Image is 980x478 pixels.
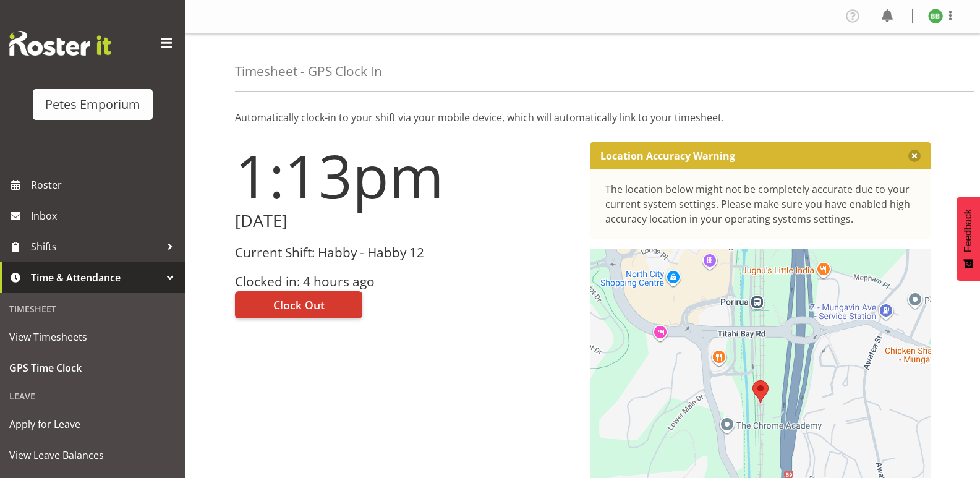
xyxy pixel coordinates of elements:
[235,291,362,318] button: Clock Out
[3,352,182,383] a: GPS Time Clock
[31,176,179,194] span: Roster
[235,275,576,289] h3: Clocked in: 4 hours ago
[3,383,182,409] div: Leave
[9,328,176,346] span: View Timesheets
[957,197,980,281] button: Feedback - Show survey
[928,9,943,23] img: beena-bist9974.jpg
[9,415,176,433] span: Apply for Leave
[605,182,916,226] div: The location below might not be completely accurate due to your current system settings. Please m...
[31,207,179,225] span: Inbox
[9,446,176,464] span: View Leave Balances
[235,211,576,231] h2: [DATE]
[9,31,111,56] img: Rosterit website logo
[235,110,931,125] p: Automatically clock-in to your shift via your mobile device, which will automatically link to you...
[235,142,576,209] h1: 1:13pm
[3,409,182,440] a: Apply for Leave
[235,245,576,260] h3: Current Shift: Habby - Habby 12
[963,209,974,252] span: Feedback
[31,268,161,287] span: Time & Attendance
[9,359,176,377] span: GPS Time Clock
[31,237,161,256] span: Shifts
[3,440,182,471] a: View Leave Balances
[3,322,182,352] a: View Timesheets
[600,150,735,162] p: Location Accuracy Warning
[45,95,140,114] div: Petes Emporium
[235,64,382,79] h4: Timesheet - GPS Clock In
[273,297,325,313] span: Clock Out
[908,150,921,162] button: Close message
[3,296,182,322] div: Timesheet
